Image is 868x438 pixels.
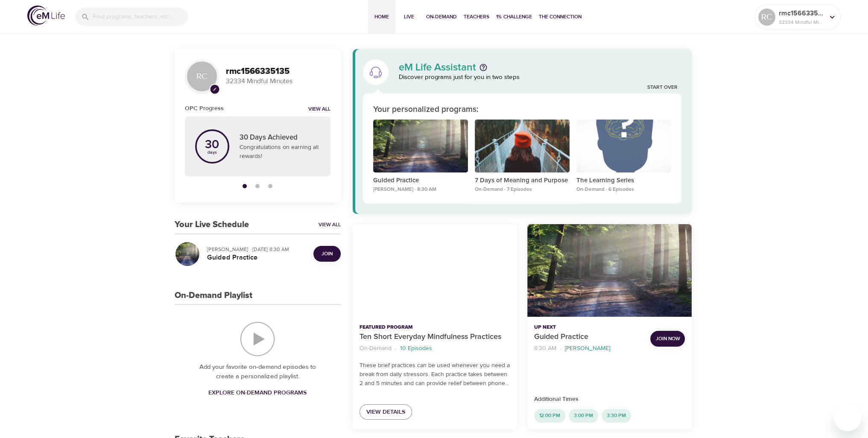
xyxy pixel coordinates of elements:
h3: On-Demand Playlist [175,291,252,301]
a: View All [319,221,341,228]
p: These brief practices can be used whenever you need a break from daily stressors. Each practice t... [359,361,510,388]
button: Ten Short Everyday Mindfulness Practices [353,224,517,317]
span: 3:00 PM [569,412,598,419]
p: Your personalized programs: [373,104,479,116]
span: The Connection [539,12,582,21]
div: RC [758,9,775,26]
p: [PERSON_NAME] · 8:30 AM [373,186,468,193]
p: Congratulations on earning all rewards! [240,143,320,161]
p: days [205,151,219,154]
p: On-Demand [359,344,392,353]
p: Add your favorite on-demand episodes to create a personalized playlist. [192,362,324,382]
button: 7 Days of Meaning and Purpose [475,120,570,176]
h3: rmc1566335135 [226,67,330,76]
p: 8:30 AM [534,344,556,353]
img: logo [27,6,65,26]
span: Live [399,12,419,21]
nav: breadcrumb [359,343,510,354]
span: On-Demand [426,12,457,21]
p: Ten Short Everyday Mindfulness Practices [359,331,510,343]
img: On-Demand Playlist [240,322,275,356]
p: The Learning Series [576,176,671,186]
a: Start Over [647,84,677,91]
p: Featured Program [359,324,510,331]
iframe: Button to launch messaging window [834,404,861,431]
h3: Your Live Schedule [175,220,249,230]
p: On-Demand · 7 Episodes [475,186,570,193]
p: Guided Practice [373,176,468,186]
span: 12:00 PM [534,412,565,419]
li: · [395,343,397,354]
p: Up Next [534,324,643,331]
p: 10 Episodes [400,344,432,353]
p: [PERSON_NAME] · [DATE] 8:30 AM [207,245,307,253]
div: 3:30 PM [602,409,631,423]
p: Discover programs just for you in two steps [399,73,682,82]
h6: OPC Progress [185,104,224,113]
span: Teachers [464,12,489,21]
div: RC [185,59,219,93]
p: 32334 Mindful Minutes [779,18,824,26]
button: The Learning Series [576,120,671,176]
h5: Guided Practice [207,253,307,262]
a: View Details [359,404,412,420]
span: Join Now [655,334,680,343]
span: Explore On-Demand Programs [208,388,307,398]
button: Join [313,246,341,262]
span: View Details [366,407,405,418]
p: Guided Practice [534,331,643,343]
p: 7 Days of Meaning and Purpose [475,176,570,186]
a: Explore On-Demand Programs [205,385,310,401]
li: · [560,343,561,354]
p: Additional Times [534,395,685,404]
input: Find programs, teachers, etc... [93,8,188,26]
span: Join [321,249,333,258]
p: 30 Days Achieved [240,132,320,143]
span: Home [371,12,392,21]
a: View all notifications [308,106,330,113]
p: 30 [205,139,219,151]
nav: breadcrumb [534,343,643,354]
p: rmc1566335135 [779,8,824,18]
p: [PERSON_NAME] [565,344,610,353]
div: 3:00 PM [569,409,598,423]
span: 3:30 PM [602,412,631,419]
div: 12:00 PM [534,409,565,423]
p: eM Life Assistant [399,62,476,73]
img: eM Life Assistant [369,65,383,79]
p: On-Demand · 6 Episodes [576,186,671,193]
p: 32334 Mindful Minutes [226,76,330,86]
button: Guided Practice [527,224,692,317]
span: 1% Challenge [496,12,532,21]
button: Guided Practice [373,120,468,176]
button: Join Now [650,331,685,347]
